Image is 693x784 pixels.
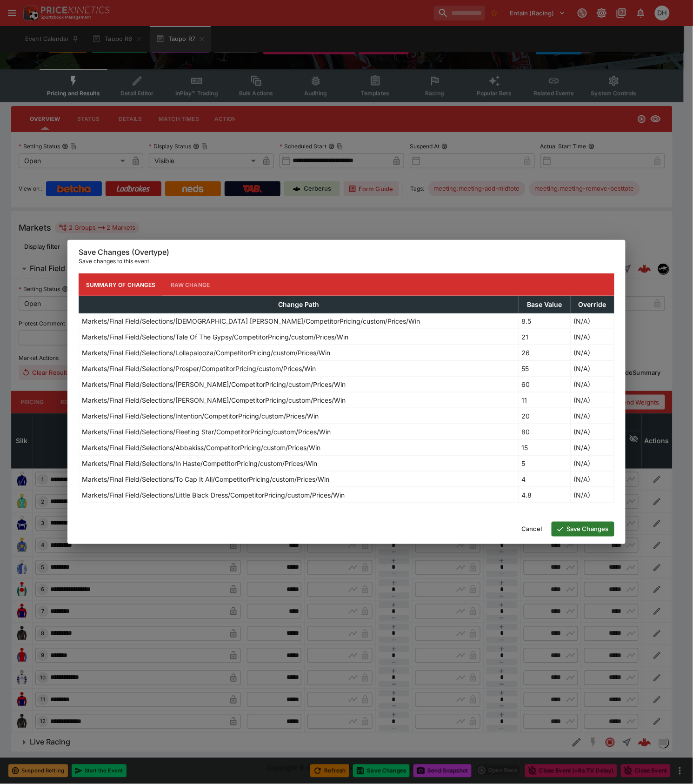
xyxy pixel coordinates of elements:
td: (N/A) [571,472,614,487]
td: (N/A) [571,377,614,392]
td: (N/A) [571,345,614,361]
td: 4 [519,472,571,487]
td: (N/A) [571,361,614,377]
td: (N/A) [571,392,614,408]
p: Markets/Final Field/Selections/Prosper/CompetitorPricing/custom/Prices/Win [82,364,316,373]
p: Markets/Final Field/Selections/To Cap It All/CompetitorPricing/custom/Prices/Win [82,474,329,484]
p: Markets/Final Field/Selections/[PERSON_NAME]/CompetitorPricing/custom/Prices/Win [82,395,346,405]
td: (N/A) [571,424,614,440]
td: 20 [519,408,571,424]
td: 11 [519,392,571,408]
p: Markets/Final Field/Selections/Tale Of The Gypsy/CompetitorPricing/custom/Prices/Win [82,332,348,342]
td: 4.8 [519,487,571,503]
p: Markets/Final Field/Selections/Abbakiss/CompetitorPricing/custom/Prices/Win [82,443,320,452]
button: Raw Change [163,273,218,296]
td: 26 [519,345,571,361]
p: Markets/Final Field/Selections/In Haste/CompetitorPricing/custom/Prices/Win [82,458,317,468]
th: Override [571,296,614,313]
p: Markets/Final Field/Selections/[DEMOGRAPHIC_DATA] [PERSON_NAME]/CompetitorPricing/custom/Prices/Win [82,316,420,326]
button: Summary of Changes [79,273,163,296]
td: 21 [519,329,571,345]
p: Markets/Final Field/Selections/Lollapalooza/CompetitorPricing/custom/Prices/Win [82,348,330,358]
p: Markets/Final Field/Selections/Intention/CompetitorPricing/custom/Prices/Win [82,411,319,421]
td: 8.5 [519,313,571,329]
th: Base Value [519,296,571,313]
td: 55 [519,361,571,377]
td: (N/A) [571,408,614,424]
td: (N/A) [571,487,614,503]
button: Cancel [516,522,548,537]
td: 15 [519,440,571,456]
th: Change Path [79,296,519,313]
p: Markets/Final Field/Selections/[PERSON_NAME]/CompetitorPricing/custom/Prices/Win [82,379,346,389]
p: Markets/Final Field/Selections/Little Black Dress/CompetitorPricing/custom/Prices/Win [82,490,345,500]
td: 80 [519,424,571,440]
td: 5 [519,456,571,472]
td: (N/A) [571,440,614,456]
td: 60 [519,377,571,392]
td: (N/A) [571,313,614,329]
td: (N/A) [571,329,614,345]
button: Save Changes [552,522,614,537]
h6: Save Changes (Overtype) [79,247,614,257]
p: Markets/Final Field/Selections/Fleeting Star/CompetitorPricing/custom/Prices/Win [82,427,331,437]
td: (N/A) [571,456,614,472]
p: Save changes to this event. [79,257,614,266]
